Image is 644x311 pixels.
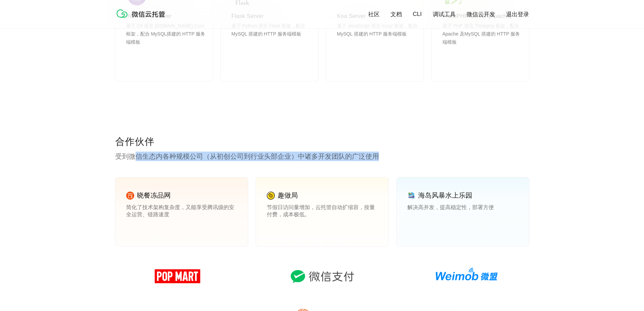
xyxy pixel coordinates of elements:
[137,191,171,200] p: 晓餐冻品网
[433,10,456,18] a: 调试工具
[115,152,529,161] p: 受到微信生态内各种规模公司（从初创公司到行业头部企业）中诸多开发团队的广泛使用
[407,204,518,218] p: 解决高并发，提高稳定性，部署方便
[467,10,495,18] a: 微信云开发
[506,10,529,18] a: 退出登录
[115,7,169,20] img: 微信云托管
[413,11,422,18] a: CLI
[390,10,402,18] a: 文档
[126,22,207,54] p: 基于 C# 语言 [DOMAIN_NAME] Core 框架，配合 MySQL搭建的 HTTP 服务端模板
[368,10,380,18] a: 社区
[443,22,524,54] p: 基于 PHP 语言 Thinkphp 框架，配合 Apache 及MySQL 搭建的 HTTP 服务端模板
[337,22,418,54] p: 基于 JavaScript 语言 Koa2 框架，配合 MySQL 搭建的 HTTP 服务端模板
[267,204,378,218] p: 节假日访问量增加，云托管自动扩缩容，按量付费，成本极低。
[232,22,313,54] p: 基于 Python 语言 Flask 框架，配合 MySQL 搭建的 HTTP 服务端模板
[115,135,529,149] p: 合作伙伴
[126,204,237,218] p: 简化了技术架构复杂度，又能享受腾讯级的安全运营、链路速度
[418,191,472,200] p: 海岛风暴水上乐园
[115,16,169,21] a: 微信云托管
[278,191,298,200] p: 趣做局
